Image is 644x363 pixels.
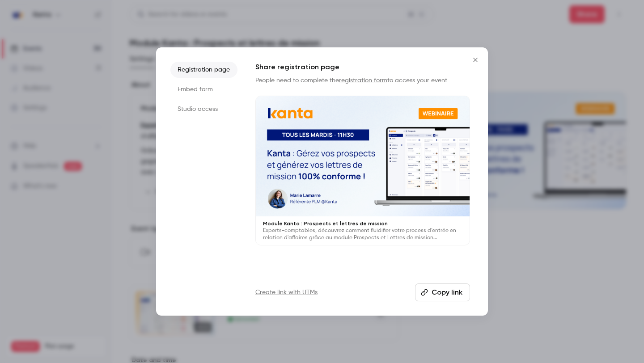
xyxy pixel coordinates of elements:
[170,62,237,78] li: Registration page
[255,76,470,85] p: People need to complete the to access your event
[466,51,484,69] button: Close
[263,220,462,227] p: Module Kanta : Prospects et lettres de mission
[170,101,237,117] li: Studio access
[255,62,470,72] h1: Share registration page
[170,81,237,97] li: Embed form
[255,288,318,297] a: Create link with UTMs
[263,227,462,241] p: Experts-comptables, découvrez comment fluidifier votre process d’entrée en relation d'affaires gr...
[255,96,470,245] a: Module Kanta : Prospects et lettres de missionExperts-comptables, découvrez comment fluidifier vo...
[339,77,387,84] a: registration form
[415,283,470,301] button: Copy link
